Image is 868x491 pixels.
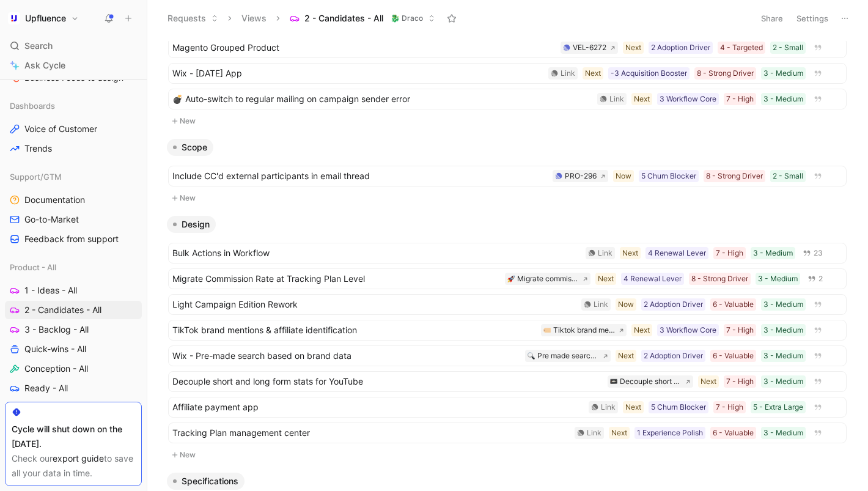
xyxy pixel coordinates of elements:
[168,89,847,109] a: 💣 Auto-switch to regular mailing on campaign sender error3 - Medium7 - High3 Workflow CoreNextLink
[601,401,616,413] div: Link
[814,249,823,257] span: 23
[168,371,847,392] a: Decouple short and long form stats for YouTube3 - Medium7 - HighNext📼Decouple short and long form...
[763,67,803,79] div: 3 - Medium
[168,423,847,443] a: Tracking Plan management center3 - Medium6 - Valuable1 Experience PolishNextLink
[791,10,834,27] button: Settings
[758,273,798,285] div: 3 - Medium
[697,67,754,79] div: 8 - Strong Driver
[800,246,825,260] button: 23
[5,97,142,115] div: Dashboards
[172,297,576,312] span: Light Campaign Edition Rework
[660,324,716,336] div: 3 Workflow Core
[5,168,142,248] div: Support/GTMDocumentationGo-to-MarketFeedback from support
[5,340,142,358] a: Quick-wins - All
[763,324,803,336] div: 3 - Medium
[167,216,216,233] button: Design
[598,273,614,285] div: Next
[651,42,710,54] div: 2 Adoption Driver
[168,397,847,418] a: Affiliate payment app5 - Extra Large7 - High5 Churn BlockerNextLink
[594,298,608,311] div: Link
[706,170,763,182] div: 8 - Strong Driver
[537,350,599,362] div: Pre made search based on brand data
[634,324,650,336] div: Next
[598,247,612,259] div: Link
[168,166,847,186] a: Include CC'd external participants in email thread2 - Small8 - Strong Driver5 Churn BlockerNowPRO...
[167,473,245,490] button: Specifications
[543,327,551,334] img: 🏷️
[587,427,601,439] div: Link
[618,350,634,362] div: Next
[167,114,848,128] button: New
[25,13,66,24] h1: Upfluence
[5,210,142,229] a: Go-to-Market
[753,247,793,259] div: 3 - Medium
[818,275,823,282] span: 2
[12,422,135,451] div: Cycle will shut down on the [DATE].
[644,298,703,311] div: 2 Adoption Driver
[24,39,53,53] span: Search
[565,170,597,182] div: PRO-296
[391,12,423,24] span: 🐉 Draco
[24,382,68,394] span: Ready - All
[5,281,142,300] a: 1 - Ideas - All
[172,323,536,338] span: TikTok brand mentions & affiliate identification
[24,194,85,206] span: Documentation
[5,230,142,248] a: Feedback from support
[172,374,603,389] span: Decouple short and long form stats for YouTube
[172,349,520,363] span: Wix - Pre-made search based on brand data
[713,350,754,362] div: 6 - Valuable
[651,401,706,413] div: 5 Churn Blocker
[172,400,584,415] span: Affiliate payment app
[168,268,847,289] a: Migrate Commission Rate at Tracking Plan Level3 - Medium8 - Strong Driver4 Renewal LeverNext🚀Migr...
[24,304,101,316] span: 2 - Candidates - All
[641,170,696,182] div: 5 Churn Blocker
[24,58,65,73] span: Ask Cycle
[610,378,617,385] img: 📼
[517,273,579,285] div: Migrate commission rate at tracking plan and orders level
[763,427,803,439] div: 3 - Medium
[5,168,142,186] div: Support/GTM
[172,40,556,55] span: Magento Grouped Product
[611,67,687,79] div: -3 Acquisition Booster
[167,448,848,462] button: New
[10,171,62,183] span: Support/GTM
[168,63,847,84] a: Wix - [DATE] App3 - Medium8 - Strong Driver-3 Acquisition BoosterNextLink
[8,12,20,24] img: Upfluence
[24,323,89,336] span: 3 - Backlog - All
[5,37,142,55] div: Search
[172,271,500,286] span: Migrate Commission Rate at Tracking Plan Level
[553,324,615,336] div: Tiktok brand mentions and affiliate identification
[763,375,803,388] div: 3 - Medium
[168,345,847,366] a: Wix - Pre-made search based on brand data3 - Medium6 - Valuable2 Adoption DriverNext🔍Pre made sea...
[236,9,272,28] button: Views
[172,246,581,260] span: Bulk Actions in Workflow
[172,92,592,106] span: 💣 Auto-switch to regular mailing on campaign sender error
[5,258,142,437] div: Product - All1 - Ideas - All2 - Candidates - All3 - Backlog - AllQuick-wins - AllConception - All...
[716,247,743,259] div: 7 - High
[24,343,86,355] span: Quick-wins - All
[182,218,210,231] span: Design
[585,67,601,79] div: Next
[162,216,853,463] div: DesignNew
[5,120,142,138] a: Voice of Customer
[5,360,142,378] a: Conception - All
[172,426,570,440] span: Tracking Plan management center
[12,451,135,481] div: Check our to save all your data in time.
[763,298,803,311] div: 3 - Medium
[24,123,97,135] span: Voice of Customer
[625,401,641,413] div: Next
[773,170,803,182] div: 2 - Small
[168,243,847,264] a: Bulk Actions in Workflow3 - Medium7 - High4 Renewal LeverNextLink23
[24,363,88,375] span: Conception - All
[763,93,803,105] div: 3 - Medium
[10,100,55,112] span: Dashboards
[5,97,142,158] div: DashboardsVoice of CustomerTrends
[182,475,238,487] span: Specifications
[24,233,119,245] span: Feedback from support
[167,191,848,205] button: New
[182,141,207,153] span: Scope
[5,399,142,417] a: Delivery - All
[622,247,638,259] div: Next
[644,350,703,362] div: 2 Adoption Driver
[162,9,224,28] button: Requests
